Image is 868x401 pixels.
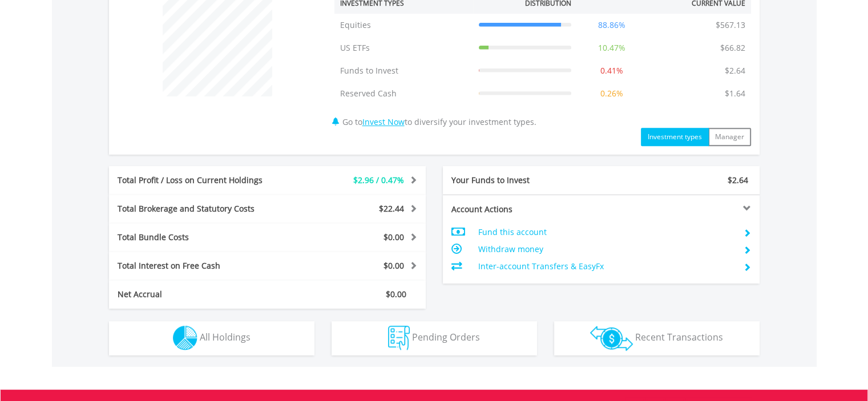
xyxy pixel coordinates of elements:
[577,37,647,59] td: 10.47%
[635,331,723,343] span: Recent Transactions
[478,224,734,241] td: Fund this account
[710,14,751,37] td: $567.13
[173,326,197,350] img: holdings-wht.png
[332,321,537,355] button: Pending Orders
[577,14,647,37] td: 88.86%
[590,326,633,351] img: transactions-zar-wht.png
[109,289,294,300] div: Net Accrual
[109,203,294,214] div: Total Brokerage and Statutory Costs
[200,331,251,343] span: All Holdings
[109,232,294,243] div: Total Bundle Costs
[109,260,294,272] div: Total Interest on Free Cash
[362,116,405,127] a: Invest Now
[334,59,473,82] td: Funds to Invest
[383,232,404,242] span: $0.00
[383,260,404,271] span: $0.00
[353,175,404,185] span: $2.96 / 0.47%
[109,175,294,186] div: Total Profit / Loss on Current Holdings
[379,203,404,214] span: $22.44
[334,14,473,37] td: Equities
[554,321,760,355] button: Recent Transactions
[388,326,410,350] img: pending_instructions-wht.png
[714,37,751,59] td: $66.82
[334,82,473,105] td: Reserved Cash
[728,175,748,185] span: $2.64
[334,37,473,59] td: US ETFs
[719,82,751,105] td: $1.64
[577,82,647,105] td: 0.26%
[478,241,734,258] td: Withdraw money
[443,204,601,215] div: Account Actions
[719,59,751,82] td: $2.64
[386,289,406,299] span: $0.00
[412,331,480,343] span: Pending Orders
[443,175,601,186] div: Your Funds to Invest
[478,258,734,275] td: Inter-account Transfers & EasyFx
[708,128,751,146] button: Manager
[577,59,647,82] td: 0.41%
[641,128,709,146] button: Investment types
[109,321,314,355] button: All Holdings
